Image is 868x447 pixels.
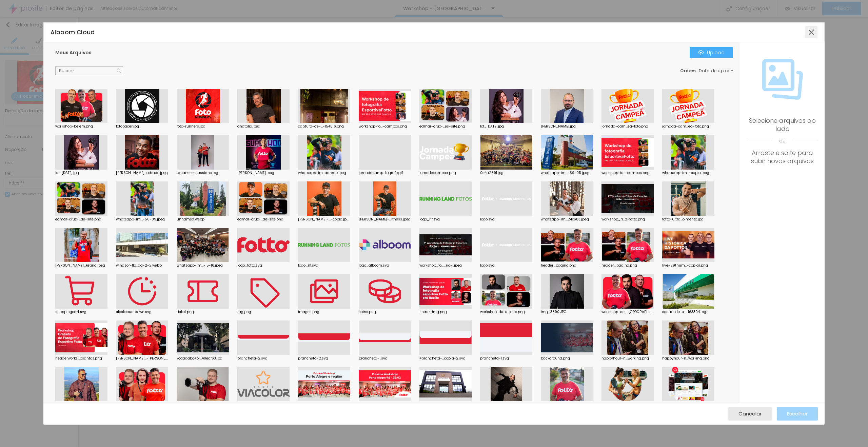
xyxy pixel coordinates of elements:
div: img_3590.JPG [541,310,593,314]
div: workshop-de...e-fotto.png [480,310,532,314]
div: [PERSON_NAME]...adrado.jpeg [116,171,168,175]
div: edmar-cruz-...es-site.png [419,125,472,128]
div: workshop-fo...-campos.png [601,171,654,175]
button: Cancelar [728,407,772,421]
div: windsor-flo...da-2-2.webp [116,264,168,267]
div: jornada-cam...ea-foto.png [662,125,714,128]
button: Escolher [777,407,818,421]
span: Ordem [680,68,696,74]
div: whatsapp-im...-copia.jpeg [662,171,714,175]
div: [PERSON_NAME]...-[PERSON_NAME].png [116,357,168,360]
input: Buscar [55,66,123,75]
span: Alboom Cloud [51,28,95,36]
button: IconeUpload [690,47,733,58]
div: tag.png [237,310,290,314]
div: jornadacamp...tografo.gif [359,171,411,175]
div: logo_alboom.svg [359,264,411,267]
div: live-29thum...-copiar.png [662,264,714,267]
div: workshop-belem.png [55,125,107,128]
div: : [680,69,733,73]
div: 0e4a2691.jpg [480,171,532,175]
img: Icone [698,50,704,55]
div: whatsapp-im...24x683.jpeg [541,218,593,221]
div: happyhour-n...working.png [662,357,714,360]
div: headerworks...psantos.png [55,357,107,360]
div: share_img.png [419,310,472,314]
div: whatsapp-im...adrado.jpeg [298,171,350,175]
div: [PERSON_NAME]...keting.jpeg [55,264,107,267]
div: captura-de-...-154816.png [298,125,350,128]
div: clockcountdown.svg [116,310,168,314]
div: ticket.png [177,310,229,314]
div: workshop_fo..._rio-1.jpeg [419,264,472,267]
div: whatsapp-im...-15-16.jpeg [177,264,229,267]
span: Escolher [787,411,808,416]
div: shoppingcart.svg [55,310,107,314]
div: happyhour-n...working.png [601,357,654,360]
div: jornada-cam...ea-foto.png [601,125,654,128]
div: [PERSON_NAME]-...-copia.jpeg [298,218,350,221]
div: edmar-cruz-...de-site.png [55,218,107,221]
span: Meus Arquivos [55,49,92,56]
div: fotto-ultra...oimento.jpg [662,218,714,221]
img: Icone [117,69,121,73]
div: coins.png [359,310,411,314]
div: header_pagina.png [601,264,654,267]
div: whatsapp-im...-50-09.jpeg [116,218,168,221]
div: Upload [698,50,725,55]
div: workshop-de...-[GEOGRAPHIC_DATA]png [601,310,654,314]
div: logo.svg [480,218,532,221]
div: [PERSON_NAME]-...itness.jpeg [359,218,411,221]
div: [PERSON_NAME].jpeg [237,171,290,175]
div: unnamed.webp [177,218,229,221]
div: lcf_[DATE].jpg [55,171,107,175]
span: Data de upload [699,69,734,73]
div: workshop_ri...d-fotto.png [601,218,654,221]
div: prancheta-1.svg [359,357,411,360]
div: edmar-cruz-...de-site.png [237,218,290,221]
div: prancheta-2.svg [237,357,290,360]
div: prancheta-1.svg [480,357,532,360]
div: whatsapp-im...-59-05.jpeg [541,171,593,175]
div: Selecione arquivos ao lado Arraste e solte para subir novos arquivos [747,117,818,165]
div: logo_fotto.svg [237,264,290,267]
span: ou [747,133,818,149]
div: images.png [298,310,350,314]
div: logo.svg [480,264,532,267]
div: background.png [541,357,593,360]
div: centro-de-e...-163304.jpg [662,310,714,314]
div: logo_rlf.svg [419,218,472,221]
div: tauane-e-cassiano.jpg [177,171,229,175]
div: [PERSON_NAME].jpg [541,125,593,128]
div: foto-runners.jpg [177,125,229,128]
div: jornadacampea.png [419,171,472,175]
img: Icone [762,59,803,100]
div: 7caaaabc4b1...40eaf63.jpg [177,357,229,360]
span: Cancelar [738,411,762,416]
div: lcf_[DATE].jpg [480,125,532,128]
div: workshop-fo...-campos.png [359,125,411,128]
div: anatolio.jpeg [237,125,290,128]
div: 4prancheta-...copia-2.svg [419,357,472,360]
div: fotopacer.jpg [116,125,168,128]
div: logo_rlf.svg [298,264,350,267]
div: prancheta-2.svg [298,357,350,360]
div: header_pagina.png [541,264,593,267]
